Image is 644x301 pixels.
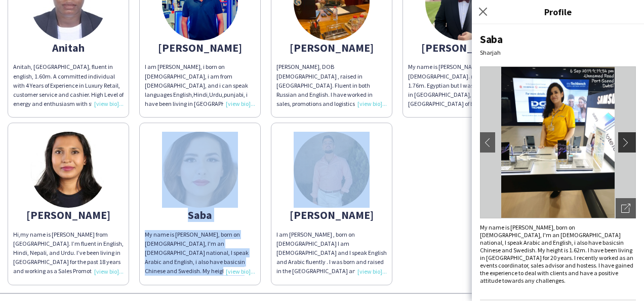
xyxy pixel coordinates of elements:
[13,43,124,52] div: Anitah
[480,49,636,56] div: Sharjah
[276,230,387,276] div: I am [PERSON_NAME] , born on [DEMOGRAPHIC_DATA] I am [DEMOGRAPHIC_DATA] and I speak English and A...
[472,5,644,18] h3: Profile
[480,66,636,218] img: Crew avatar or photo
[13,210,124,219] div: [PERSON_NAME]
[616,198,636,218] div: Open photos pop-in
[276,62,387,108] div: [PERSON_NAME], DOB [DEMOGRAPHIC_DATA] , raised in [GEOGRAPHIC_DATA]. Fluent in both Russian and E...
[294,132,370,208] img: thumb-64637e2ec6bf1.jpeg
[30,132,106,208] img: thumb-6682d4f726580.jpg
[145,43,255,52] div: [PERSON_NAME]
[408,62,518,108] div: My name is [PERSON_NAME] born on [DEMOGRAPHIC_DATA]. my height is 1.76m. Egyptian but I was born ...
[276,210,387,219] div: [PERSON_NAME]
[145,230,255,276] div: My name is [PERSON_NAME], born on [DEMOGRAPHIC_DATA], I'm an [DEMOGRAPHIC_DATA] national, I speak...
[13,62,124,108] div: Anitah, [GEOGRAPHIC_DATA], fluent in english, 1.60m. A committed individual with 4 Years of Exper...
[145,210,255,219] div: Saba
[276,43,387,52] div: [PERSON_NAME]
[162,132,238,208] img: thumb-65a16e383d171.jpeg
[13,230,124,276] div: Hi,my name is [PERSON_NAME] from [GEOGRAPHIC_DATA]. I’m fluent in English, Hindi, Nepali, and Urd...
[408,43,518,52] div: [PERSON_NAME]
[480,32,636,46] div: Saba
[145,62,255,108] div: I am [PERSON_NAME], i born on [DEMOGRAPHIC_DATA], i am from [DEMOGRAPHIC_DATA], and i can speak l...
[480,223,636,284] div: My name is [PERSON_NAME], born on [DEMOGRAPHIC_DATA], I'm an [DEMOGRAPHIC_DATA] national, I speak...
